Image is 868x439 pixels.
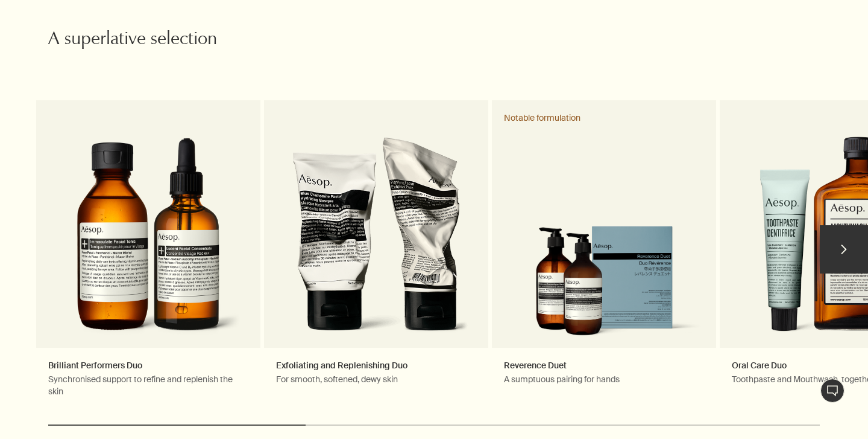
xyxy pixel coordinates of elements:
a: Exfoliating and Replenishing DuoFor smooth, softened, dewy skinImage of two white tubes with blac... [264,100,488,409]
button: Live Assistance [820,379,844,403]
h2: A superlative selection [48,28,297,53]
button: next slide [820,225,868,274]
a: Brilliant Performers DuoSynchronised support to refine and replenish the skinImmaculate facial to... [36,100,260,409]
a: Reverence DuetA sumptuous pairing for handsReverence Duet in outer carton Notable formulation [492,100,716,409]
